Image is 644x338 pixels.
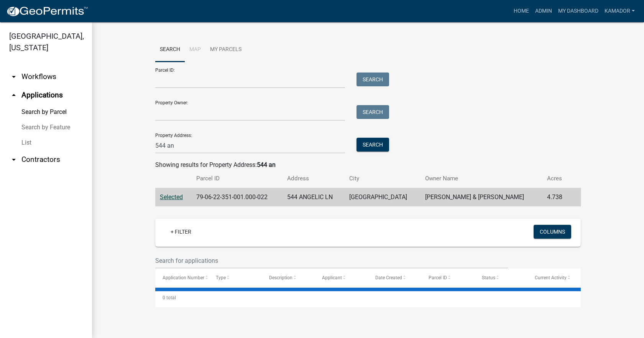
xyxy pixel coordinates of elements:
a: Home [511,4,532,18]
i: arrow_drop_down [9,155,18,164]
td: 544 ANGELIC LN [283,188,345,207]
datatable-header-cell: Applicant [315,269,368,287]
span: Date Created [375,275,402,280]
th: Acres [542,170,570,188]
span: Application Number [163,275,204,280]
datatable-header-cell: Type [209,269,262,287]
datatable-header-cell: Description [262,269,315,287]
span: Parcel ID [429,275,447,280]
div: Showing results for Property Address: [155,160,581,170]
th: City [345,170,421,188]
button: Columns [534,225,571,239]
span: Type [216,275,226,280]
i: arrow_drop_down [9,72,18,81]
td: [GEOGRAPHIC_DATA] [345,188,421,207]
span: Status [482,275,495,280]
i: arrow_drop_up [9,91,18,100]
button: Search [356,73,389,86]
a: Selected [160,193,183,201]
th: Owner Name [421,170,543,188]
strong: 544 an [257,161,276,168]
a: My Dashboard [555,4,601,18]
datatable-header-cell: Parcel ID [421,269,475,287]
a: Search [155,38,185,62]
datatable-header-cell: Status [475,269,528,287]
datatable-header-cell: Date Created [368,269,421,287]
button: Search [356,105,389,119]
a: Admin [532,4,555,18]
a: Kamador [601,4,638,18]
a: My Parcels [205,38,246,62]
th: Parcel ID [192,170,283,188]
td: [PERSON_NAME] & [PERSON_NAME] [421,188,543,207]
td: 79-06-22-351-001.000-022 [192,188,283,207]
div: 0 total [155,288,581,307]
a: + Filter [164,225,197,239]
button: Search [356,138,389,152]
input: Search for applications [155,253,508,269]
datatable-header-cell: Current Activity [527,269,581,287]
span: Description [269,275,292,280]
span: Current Activity [535,275,567,280]
span: Applicant [322,275,342,280]
td: 4.738 [542,188,570,207]
th: Address [283,170,345,188]
datatable-header-cell: Application Number [155,269,209,287]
